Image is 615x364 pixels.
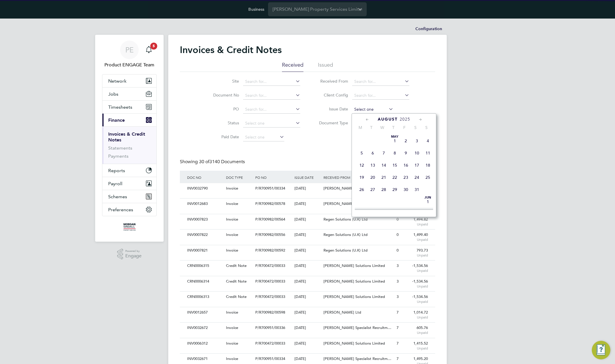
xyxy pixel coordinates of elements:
li: Configuration [415,23,442,35]
div: CRN0006314 [186,276,225,287]
span: August [378,117,398,122]
div: 1,499.40 [400,230,429,245]
span: Unpaid [401,284,428,289]
span: Unpaid [401,253,428,258]
input: Search for... [243,92,300,100]
span: [PERSON_NAME] Solutions Limited [323,279,385,284]
span: 7 [397,341,399,346]
span: 21 [378,172,389,183]
a: Invoices & Credit Notes [108,131,145,143]
span: 16 [400,160,411,171]
span: 5 [150,43,157,50]
div: [DATE] [293,230,322,240]
div: INV0007821 [186,245,225,256]
label: Document Type [315,120,348,125]
span: T [366,125,377,130]
span: 7 [378,148,389,159]
span: P/R700472/00033 [255,294,285,299]
span: Invoice [226,186,238,191]
div: -1,534.56 [400,276,429,291]
div: INV0012657 [186,307,225,318]
button: Schemes [102,190,156,203]
a: Payments [108,153,129,159]
span: 0 [397,248,399,253]
span: P/R700982/00556 [255,232,285,237]
input: Search for... [243,105,300,114]
span: 3140 Documents [199,159,245,165]
label: Site [206,79,239,84]
span: [PERSON_NAME] Specialist Recruitm… [323,356,391,361]
label: Document No [206,92,239,98]
span: Powered by [125,249,142,254]
span: 19 [356,172,367,183]
span: P/R700951/00336 [255,325,285,330]
div: 1,494.82 [400,214,429,229]
span: [PERSON_NAME] Specialist Recruitm… [323,325,391,330]
span: 1 [422,196,433,207]
span: S [421,125,432,130]
span: Invoice [226,248,238,253]
label: PO [206,106,239,112]
div: 1,415.52 [400,338,429,353]
span: 28 [378,184,389,195]
span: [PERSON_NAME] Solutions Limited [323,263,385,268]
span: [PERSON_NAME] Solutions Limited [323,294,385,299]
div: 793.73 [400,245,429,260]
span: 3 [397,279,399,284]
span: P/R700472/00033 [255,341,285,346]
label: Business [248,7,264,12]
div: Showing [180,159,246,165]
span: Engage [125,254,142,259]
span: Finance [108,117,125,123]
span: Invoice [226,356,238,361]
img: morgansindallpropertyservices-logo-retina.png [122,222,136,231]
span: 20 [367,172,378,183]
span: Unpaid [401,268,428,273]
span: P/R700982/00598 [255,310,285,315]
span: Jun [422,196,433,199]
span: Preferences [108,207,133,212]
button: Network [102,74,156,87]
span: 25 [422,172,433,183]
span: Unpaid [401,299,428,304]
div: CRN0006315 [186,261,225,271]
span: 30 [400,184,411,195]
span: Unpaid [401,315,428,320]
div: CRN0006313 [186,292,225,302]
span: P/R700982/00592 [255,248,285,253]
span: [PERSON_NAME] Ltd [323,201,361,206]
span: 24 [411,172,422,183]
a: Go to home page [102,222,157,231]
button: Engage Resource Center [592,341,610,359]
span: 1 [389,135,400,146]
div: [DATE] [293,261,322,271]
span: [PERSON_NAME] Specialist Recruitm… [323,186,391,191]
span: [PERSON_NAME] Solutions Limited [323,341,385,346]
span: 8 [389,148,400,159]
div: [DATE] [293,199,322,209]
div: 605.76 [400,323,429,338]
span: Product ENGAGE Team [102,61,157,68]
button: Payroll [102,177,156,190]
div: INV0032672 [186,323,225,333]
button: Preferences [102,203,156,216]
nav: Main navigation [95,35,164,242]
label: Issue Date [315,106,348,112]
div: 1,014.72 [400,307,429,322]
div: [DATE] [293,338,322,349]
div: [DATE] [293,245,322,256]
span: P/R700951/00334 [255,356,285,361]
button: Jobs [102,88,156,100]
div: INV0007822 [186,230,225,240]
span: 29 [389,184,400,195]
span: 26 [356,184,367,195]
span: 22 [389,172,400,183]
div: [DATE] [293,214,322,225]
span: 3 [397,294,399,299]
span: Invoice [226,232,238,237]
div: -1,534.56 [400,292,429,307]
span: Payroll [108,181,122,186]
input: Search for... [352,78,409,86]
div: DOC NO [186,171,225,184]
span: Jobs [108,91,118,97]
